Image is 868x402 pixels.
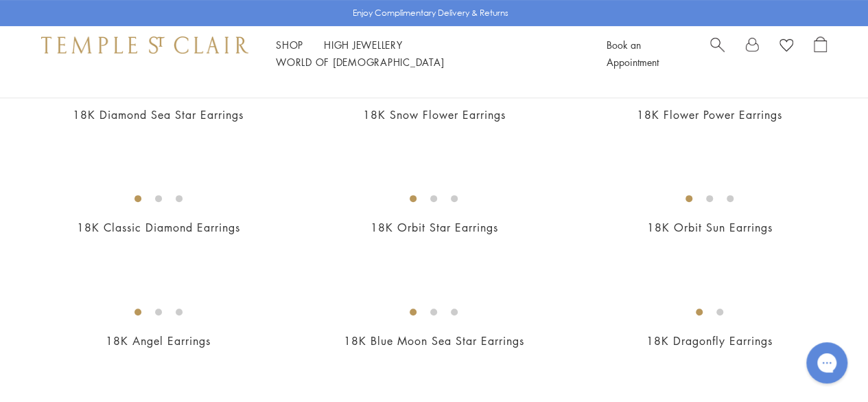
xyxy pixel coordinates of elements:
[362,107,505,122] a: 18K Snow Flower Earrings
[637,107,782,122] a: 18K Flower Power Earrings
[324,38,403,52] a: High JewelleryHigh Jewellery
[73,107,244,122] a: 18K Diamond Sea Star Earrings
[779,36,793,57] a: View Wishlist
[370,220,497,235] a: 18K Orbit Star Earrings
[799,337,854,388] iframe: Gorgias live chat messenger
[814,36,827,71] a: Open Shopping Bag
[344,333,524,348] a: 18K Blue Moon Sea Star Earrings
[710,36,725,71] a: Search
[77,220,240,235] a: 18K Classic Diamond Earrings
[276,38,303,52] a: ShopShop
[353,6,508,20] p: Enjoy Complimentary Delivery & Returns
[41,36,248,53] img: Temple St. Clair
[106,333,211,348] a: 18K Angel Earrings
[607,38,659,69] a: Book an Appointment
[646,333,773,348] a: 18K Dragonfly Earrings
[276,55,444,69] a: World of [DEMOGRAPHIC_DATA]World of [DEMOGRAPHIC_DATA]
[647,220,773,235] a: 18K Orbit Sun Earrings
[276,36,576,71] nav: Main navigation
